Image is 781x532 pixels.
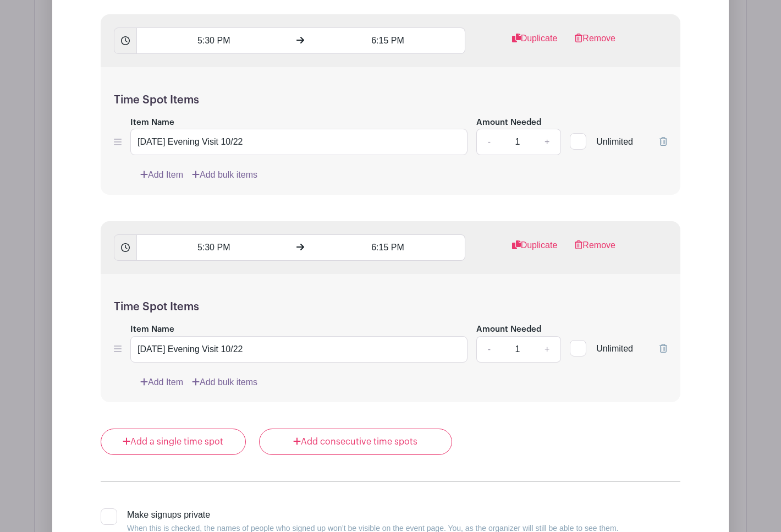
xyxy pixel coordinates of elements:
h5: Time Spot Items [114,94,667,107]
span: Unlimited [596,344,633,353]
label: Amount Needed [476,117,541,129]
a: Add bulk items [192,376,257,389]
a: Duplicate [512,32,558,54]
input: e.g. Snacks or Check-in Attendees [130,336,468,363]
a: - [476,129,502,155]
input: Set Start Time [136,234,290,261]
a: Duplicate [512,239,558,261]
h5: Time Spot Items [114,300,667,314]
input: Set End Time [311,28,465,54]
a: Add Item [140,168,183,182]
a: Add Item [140,376,183,389]
input: Set End Time [311,234,465,261]
a: Add consecutive time spots [259,429,452,455]
label: Item Name [130,117,174,129]
label: Amount Needed [476,323,541,336]
a: Add a single time spot [101,429,246,455]
a: Add bulk items [192,168,257,182]
a: Remove [575,32,615,54]
a: + [533,336,561,363]
a: + [533,129,561,155]
span: Unlimited [596,137,633,146]
a: - [476,336,502,363]
label: Item Name [130,323,174,336]
input: e.g. Snacks or Check-in Attendees [130,129,468,155]
input: Set Start Time [136,28,290,54]
a: Remove [575,239,615,261]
